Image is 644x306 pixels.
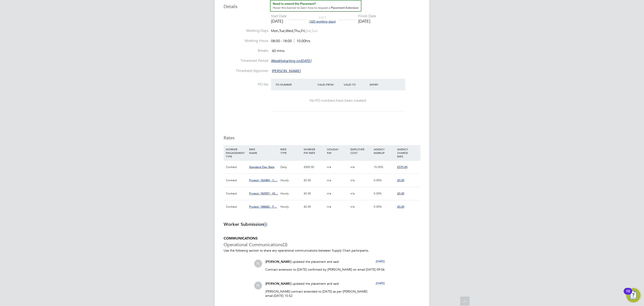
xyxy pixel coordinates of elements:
div: WORKER ENGAGEMENT TYPE [225,145,248,160]
span: (320 working days) [309,19,336,24]
div: [DATE] [358,19,376,24]
div: Contract [225,187,248,200]
div: £500.00 [303,161,326,174]
span: n/a [327,205,331,209]
span: PL [254,282,262,289]
span: Sun [312,29,318,33]
button: Open Resource Center, 10 new notifications [626,288,640,302]
h3: Rates [224,135,420,141]
div: EMPLOYER COST [349,145,373,157]
span: n/a [350,205,355,209]
label: Breaks [224,48,268,53]
span: [PERSON_NAME] [272,69,301,73]
span: 0.00% [374,205,382,209]
span: n/a [327,165,331,169]
div: £0.00 [303,187,326,200]
label: Timesheet Period [224,58,268,63]
span: [PERSON_NAME] [265,260,291,264]
span: n/a [327,192,331,195]
div: [DATE] [271,19,287,24]
p: Use the following section to share any operational communications between Supply Chain participants. [224,248,420,252]
label: Timesheet Approver [224,69,268,73]
div: Daily [279,161,303,174]
p: [PERSON_NAME] contract extended to [DATE] as per [PERSON_NAME] email [DATE] 15:52 [265,289,385,297]
span: starting on [271,59,311,63]
span: Project: 188682 - F… [249,205,277,209]
div: PO Number [275,80,316,88]
div: Finish Date [358,14,376,19]
div: RATE TYPE [279,145,303,157]
span: 15.00% [374,165,383,169]
em: Weekly [271,59,283,63]
h5: COMMUNICATIONS [224,236,420,241]
span: Wed, [286,29,294,33]
div: Contract [225,161,248,174]
p: Contract extension to [DATE] confirmed by [PERSON_NAME] on email [DATE] 09:06 [265,267,385,272]
label: Working Days [224,28,268,33]
div: WORKER PAY RATE [303,145,326,157]
div: DAYS [307,15,338,24]
span: [PERSON_NAME] [265,282,291,286]
div: Valid From [316,80,343,88]
span: Tue, [279,29,286,33]
div: £0.00 [303,174,326,187]
span: (3) [283,242,287,248]
div: Hourly [279,200,303,213]
div: Expiry [369,80,395,88]
span: Project: 182907 - M… [249,192,278,195]
span: Standard Day Rate [249,165,274,169]
em: [DATE] [301,59,311,63]
div: Start Date [271,14,287,19]
span: Project: 182484 - C… [249,178,277,182]
span: Thu, [294,29,301,33]
div: RATE NAME [248,145,279,157]
span: n/a [327,178,331,182]
span: updated the placement and said [292,260,339,264]
span: £0.00 [397,192,404,195]
span: £0.00 [397,205,404,209]
div: Valid To [343,80,369,88]
span: Sat, [306,29,312,33]
span: n/a [350,192,355,195]
span: £575.00 [397,165,407,169]
div: HOLIDAY PAY [326,145,349,157]
span: n/a [350,165,355,169]
div: Contract [225,174,248,187]
span: [DATE] [376,259,385,263]
span: 0.00% [374,178,382,182]
span: 0.00% [374,192,382,195]
div: Hourly [279,187,303,200]
div: AGENCY MARKUP [373,145,396,157]
div: No PO numbers have been created. [275,98,401,103]
span: £0.00 [397,178,404,182]
div: £0.00 [303,200,326,213]
span: 10.00hrs [294,39,310,43]
span: n/a [350,178,355,182]
div: Hourly [279,174,303,187]
div: 10 [626,291,630,297]
div: AGENCY CHARGE RATE [396,145,419,160]
b: Worker Submission [224,222,267,227]
div: 08:00 - 18:00 [271,39,310,43]
span: [DATE] [376,281,385,285]
h3: Operational Communications [224,242,420,248]
span: PL [254,260,262,267]
label: PO No [224,82,268,87]
span: updated the placement and said [292,282,339,286]
span: Mon, [271,29,279,33]
span: 60 mins [272,49,284,53]
span: Fri, [301,29,306,33]
div: Contract [225,200,248,213]
label: Working Hours [224,39,268,43]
